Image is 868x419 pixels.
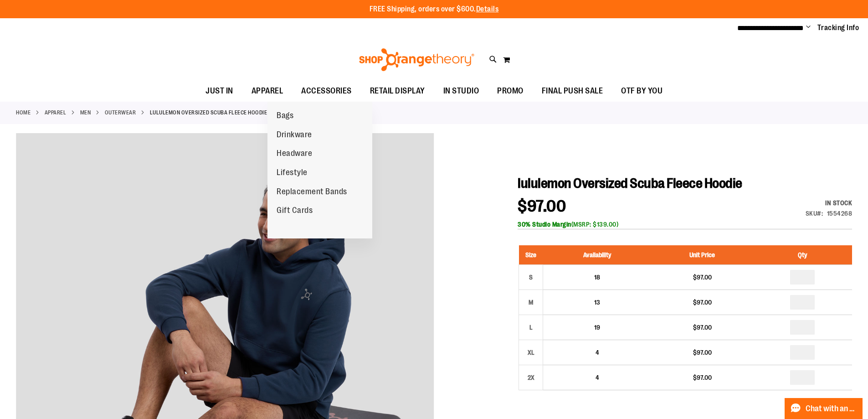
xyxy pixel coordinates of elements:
a: OTF BY YOU [612,81,672,102]
span: OTF BY YOU [621,81,663,101]
span: 4 [596,349,599,356]
a: MEN [80,109,91,117]
a: Outerwear [105,109,136,117]
a: Lifestyle [267,163,317,182]
div: M [524,295,538,309]
div: Availability [806,198,853,207]
a: Tracking Info [817,23,859,33]
a: ACCESSORIES [292,81,361,102]
strong: SKU [806,210,823,217]
a: JUST IN [196,81,242,102]
span: Bags [277,111,293,122]
ul: ACCESSORIES [267,102,372,238]
div: $97.00 [656,348,748,357]
div: $97.00 [656,273,748,282]
th: Unit Price [651,245,753,265]
button: Chat with an Expert [785,398,863,419]
div: S [524,270,538,284]
div: L [524,321,538,334]
p: FREE Shipping, orders over $600. [370,4,499,15]
span: ACCESSORIES [301,81,352,101]
div: $97.00 [656,373,748,382]
a: Headware [267,144,321,163]
span: FINAL PUSH SALE [542,81,603,101]
span: $97.00 [518,197,566,216]
a: FINAL PUSH SALE [533,81,612,102]
div: $97.00 [656,323,748,332]
span: APPAREL [252,81,283,101]
a: Bags [267,106,303,125]
span: Headware [277,149,312,160]
a: RETAIL DISPLAY [361,81,434,102]
span: 13 [594,299,600,306]
span: PROMO [497,81,524,101]
span: lululemon Oversized Scuba Fleece Hoodie [518,176,742,191]
strong: lululemon Oversized Scuba Fleece Hoodie [150,109,267,117]
th: Qty [753,245,852,265]
a: Replacement Bands [267,182,356,202]
div: In stock [806,198,853,207]
span: Drinkware [277,130,312,141]
span: JUST IN [205,81,233,101]
span: Gift Cards [277,206,313,217]
th: Availability [543,245,652,265]
a: Gift Cards [267,201,322,220]
span: Lifestyle [277,168,308,179]
button: Account menu [806,23,811,32]
th: Size [519,245,543,265]
a: Drinkware [267,125,321,145]
a: PROMO [488,81,533,102]
div: 2X [524,371,538,384]
div: $97.00 [656,298,748,307]
a: Home [16,109,31,117]
a: Details [476,5,499,13]
div: XL [524,346,538,359]
span: 18 [594,274,600,281]
a: IN STUDIO [434,81,488,102]
a: APPAREL [242,81,293,101]
span: IN STUDIO [443,81,479,101]
span: Replacement Bands [277,187,347,198]
a: APPAREL [45,109,67,117]
div: (MSRP: $139.00) [518,220,852,229]
span: 19 [594,324,600,331]
div: 1554268 [827,209,853,218]
b: 30% Studio Margin [518,221,571,228]
span: Chat with an Expert [806,404,857,413]
img: Shop Orangetheory [358,48,476,71]
span: 4 [596,374,599,381]
span: RETAIL DISPLAY [370,81,425,101]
